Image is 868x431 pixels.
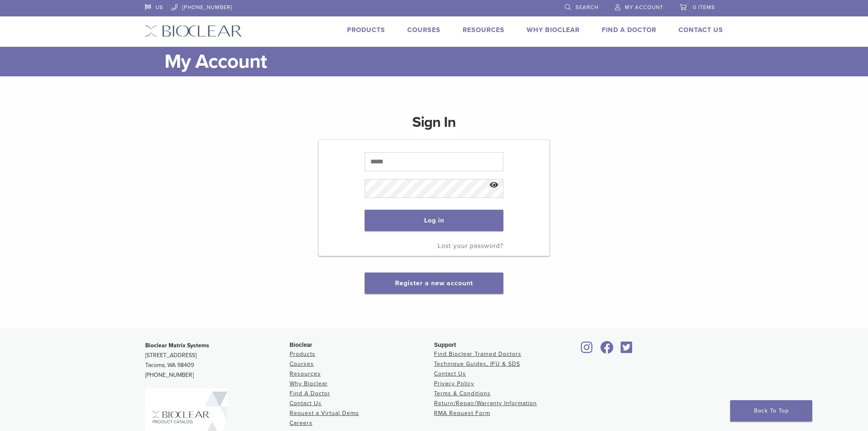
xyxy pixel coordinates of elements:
a: Why Bioclear [290,380,328,387]
a: Find Bioclear Trained Doctors [434,351,521,358]
a: Find A Doctor [290,390,330,397]
h1: Sign In [412,112,456,139]
a: Products [290,351,315,358]
span: Search [576,4,598,11]
a: Resources [290,370,321,377]
a: Request a Virtual Demo [290,410,359,417]
button: Log in [365,210,503,231]
a: Products [347,26,385,34]
a: Resources [463,26,505,34]
p: [STREET_ADDRESS] Tacoma, WA 98409 [PHONE_NUMBER] [145,341,290,380]
strong: Bioclear Matrix Systems [145,342,209,349]
a: Register a new account [395,279,473,287]
a: Privacy Policy [434,380,474,387]
img: Bioclear [145,25,242,37]
a: Contact Us [290,400,322,407]
a: Terms & Conditions [434,390,491,397]
a: Contact Us [678,26,723,34]
a: Careers [290,420,313,426]
a: RMA Request Form [434,410,490,417]
span: Bioclear [290,342,312,348]
a: Return/Repair/Warranty Information [434,400,537,407]
span: Support [434,342,456,348]
button: Show password [485,175,503,196]
a: Find A Doctor [602,26,656,34]
a: Back To Top [730,400,812,422]
a: Bioclear [578,346,596,354]
h1: My Account [164,47,723,76]
a: Bioclear [597,346,616,354]
a: Bioclear [618,346,635,354]
button: Register a new account [365,273,503,294]
a: Lost your password? [438,242,503,250]
span: My Account [625,4,663,11]
a: Contact Us [434,370,466,377]
a: Why Bioclear [527,26,580,34]
a: Courses [407,26,441,34]
span: 0 items [693,4,715,11]
a: Courses [290,360,314,367]
a: Technique Guides, IFU & SDS [434,360,520,367]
